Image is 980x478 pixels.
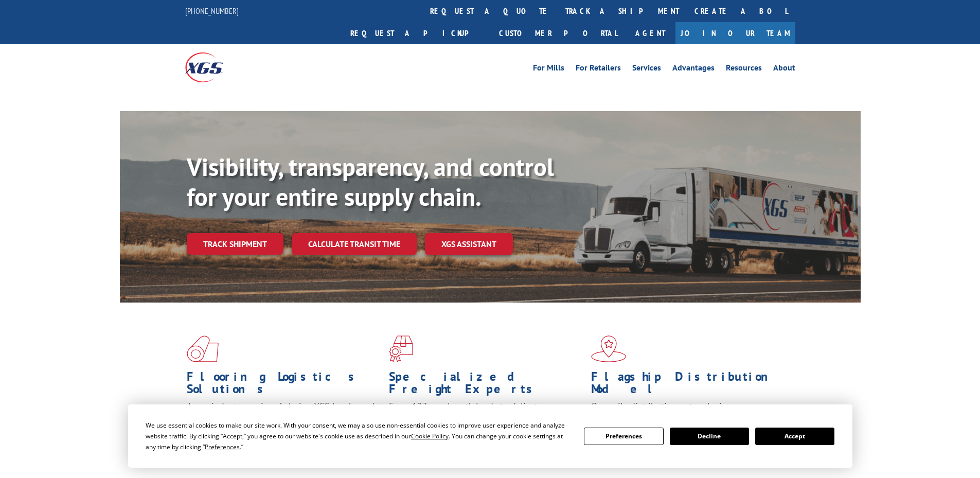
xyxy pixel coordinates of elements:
[726,64,762,75] a: Resources
[533,64,564,75] a: For Mills
[675,22,795,44] a: Join Our Team
[187,233,283,255] a: Track shipment
[632,64,661,75] a: Services
[411,432,449,440] span: Cookie Policy
[389,335,413,362] img: xgs-icon-focused-on-flooring-red
[292,233,417,255] a: Calculate transit time
[146,420,572,452] div: We use essential cookies to make our site work. With your consent, we may also use non-essential ...
[584,428,663,445] button: Preferences
[755,428,834,445] button: Accept
[425,233,513,255] a: XGS ASSISTANT
[187,370,381,400] h1: Flooring Logistics Solutions
[187,335,219,362] img: xgs-icon-total-supply-chain-intelligence-red
[128,404,852,468] div: Cookie Consent Prompt
[205,442,240,451] span: Preferences
[389,370,583,400] h1: Specialized Freight Experts
[185,6,239,16] a: [PHONE_NUMBER]
[343,22,491,44] a: Request a pickup
[187,400,381,437] span: As an industry carrier of choice, XGS has brought innovation and dedication to flooring logistics...
[491,22,625,44] a: Customer Portal
[625,22,675,44] a: Agent
[187,151,554,213] b: Visibility, transparency, and control for your entire supply chain.
[672,64,715,75] a: Advantages
[773,64,795,75] a: About
[576,64,621,75] a: For Retailers
[591,335,627,362] img: xgs-icon-flagship-distribution-model-red
[591,400,780,424] span: Our agile distribution network gives you nationwide inventory management on demand.
[670,428,749,445] button: Decline
[389,400,583,446] p: From 123 overlength loads to delicate cargo, our experienced staff knows the best way to move you...
[591,370,786,400] h1: Flagship Distribution Model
